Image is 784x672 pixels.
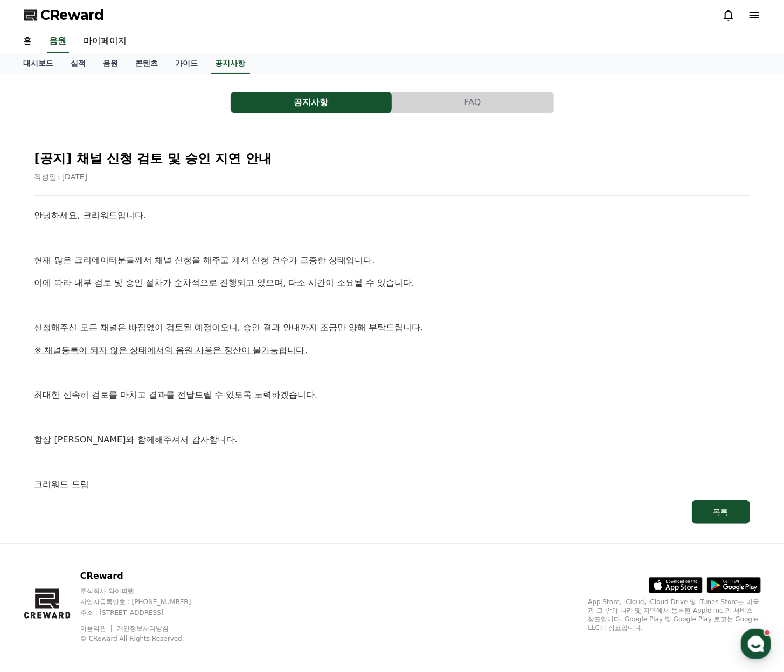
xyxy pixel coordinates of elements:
[34,209,750,223] p: 안녕하세요, 크리워드입니다.
[3,342,71,369] a: 홈
[34,388,750,402] p: 최대한 신속히 검토를 마치고 결과를 전달드릴 수 있도록 노력하겠습니다.
[75,30,136,53] a: 마이페이지
[63,53,95,74] a: 실적
[80,608,212,617] p: 주소 : [STREET_ADDRESS]
[34,253,750,267] p: 현재 많은 크리에이터분들께서 채널 신청을 해주고 계셔 신청 건수가 급증한 상태입니다.
[713,507,729,517] div: 목록
[34,172,88,181] span: 작성일: [DATE]
[231,92,392,113] button: 공지사항
[692,500,750,524] button: 목록
[34,500,750,524] a: 목록
[139,342,207,369] a: 설정
[15,30,41,53] a: 홈
[34,345,308,355] u: ※ 채널등록이 되지 않은 상태에서의 음원 사용은 정산이 불가능합니다.
[15,53,63,74] a: 대시보드
[588,598,761,632] p: App Store, iCloud, iCloud Drive 및 iTunes Store는 미국과 그 밖의 나라 및 지역에서 등록된 Apple Inc.의 서비스 상표입니다. Goo...
[167,53,207,74] a: 가이드
[34,358,40,366] span: 홈
[71,342,139,369] a: 대화
[127,53,167,74] a: 콘텐츠
[34,477,750,491] p: 크리워드 드림
[34,276,750,290] p: 이에 따라 내부 검토 및 승인 절차가 순차적으로 진행되고 있으며, 다소 시간이 소요될 수 있습니다.
[80,587,212,595] p: 주식회사 와이피랩
[166,358,179,366] span: 설정
[99,358,112,367] span: 대화
[24,6,105,24] a: CReward
[34,321,750,335] p: 신청해주신 모든 채널은 빠짐없이 검토될 예정이오니, 승인 결과 안내까지 조금만 양해 부탁드립니다.
[80,625,114,632] a: 이용약관
[80,634,212,643] p: © CReward All Rights Reserved.
[231,92,392,113] a: 공지사항
[95,53,127,74] a: 음원
[392,92,553,113] button: FAQ
[34,433,750,447] p: 항상 [PERSON_NAME]와 함께해주셔서 감사합니다.
[211,53,250,74] a: 공지사항
[41,6,105,24] span: CReward
[34,150,750,167] h2: [공지] 채널 신청 검토 및 승인 지연 안내
[80,598,212,606] p: 사업자등록번호 : [PHONE_NUMBER]
[47,30,69,53] a: 음원
[80,570,212,583] p: CReward
[117,625,169,632] a: 개인정보처리방침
